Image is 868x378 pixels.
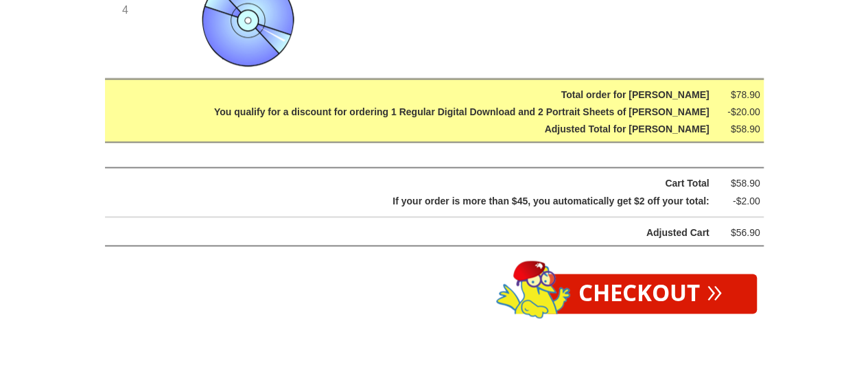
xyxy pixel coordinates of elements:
div: Total order for [PERSON_NAME] [140,86,709,104]
div: -$2.00 [719,193,760,210]
div: Cart Total [140,175,709,192]
span: » [707,282,723,297]
div: $58.90 [719,175,760,192]
div: $56.90 [719,224,760,241]
div: -$20.00 [719,104,760,121]
div: $78.90 [719,86,760,104]
div: You qualify for a discount for ordering 1 Regular Digital Download and 2 Portrait Sheets of [PERS... [140,104,709,121]
div: Adjusted Total for [PERSON_NAME] [140,121,709,138]
div: $58.90 [719,121,760,138]
a: Checkout» [544,274,757,314]
div: Adjusted Cart [140,224,709,241]
div: If your order is more than $45, you automatically get $2 off your total: [140,193,709,210]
